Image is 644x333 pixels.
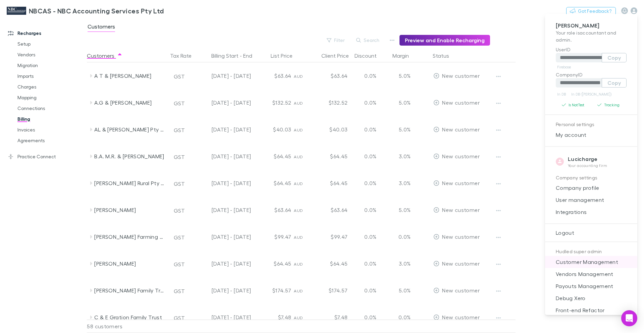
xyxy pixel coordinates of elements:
span: Integrations [550,208,632,216]
div: Open Intercom Messenger [621,310,637,326]
span: Company profile [550,184,632,192]
span: Vendors Management [550,270,632,278]
button: Copy [602,53,627,62]
p: CompanyID [556,71,627,78]
button: Tracking [591,101,627,109]
p: [PERSON_NAME] [556,22,627,29]
span: Logout [550,229,632,237]
p: Company settings [556,174,627,182]
a: Firebase [556,63,572,71]
button: Copy [602,78,627,88]
p: UserID [556,46,627,53]
span: My account [550,131,632,139]
strong: Lucicharge [568,156,598,162]
a: In DB ([PERSON_NAME]) [570,90,613,98]
span: Payouts Management [550,282,632,290]
p: Personal settings [556,120,627,129]
span: Debug Xero [550,294,632,302]
a: In DB [556,90,567,98]
p: Hudled super admin [556,247,627,256]
span: User management [550,196,632,204]
p: Your role is accountant and admin . [556,29,627,43]
span: Customer Management [550,258,632,266]
button: Is NotTest [556,101,591,109]
span: Front-end Refactor [550,306,632,314]
p: Your accounting firm [568,163,607,168]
